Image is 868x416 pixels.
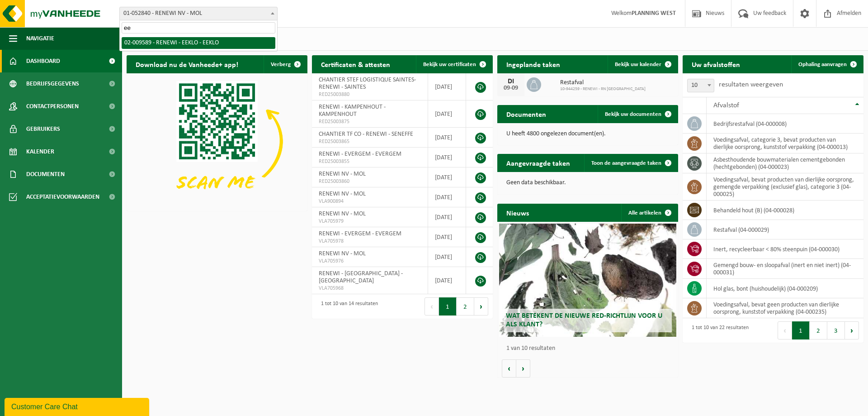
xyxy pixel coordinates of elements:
li: 02-009589 - RENEWI - EEKLO - EEKLO [122,37,275,49]
div: 1 tot 10 van 14 resultaten [316,296,378,316]
td: voedingsafval, bevat producten van dierlijke oorsprong, gemengde verpakking (exclusief glas), cat... [707,173,863,201]
td: bedrijfsrestafval (04-000008) [707,114,863,134]
td: gemengd bouw- en sloopafval (inert en niet inert) (04-000031) [707,259,863,279]
span: RENEWI - EVERGEM - EVERGEM [319,151,401,158]
span: Dashboard [26,50,60,72]
td: behandeld hout (B) (04-000028) [707,201,863,220]
label: resultaten weergeven [719,81,783,88]
button: Vorige [502,359,516,378]
p: U heeft 4800 ongelezen document(en). [506,131,669,137]
button: 3 [827,321,845,339]
td: [DATE] [428,207,466,227]
td: [DATE] [428,227,466,247]
div: DI [502,78,520,85]
span: Restafval [560,79,646,86]
button: 1 [439,297,457,316]
span: RED25003865 [319,138,421,145]
span: RENEWI - [GEOGRAPHIC_DATA] - [GEOGRAPHIC_DATA] [319,270,403,284]
span: Bekijk uw documenten [605,111,661,117]
span: RENEWI NV - MOL [319,191,366,197]
button: 2 [457,297,474,316]
a: Alle artikelen [621,204,677,222]
span: VLA705978 [319,238,421,245]
a: Ophaling aanvragen [791,55,863,73]
span: Bedrijfsgegevens [26,72,79,95]
span: RENEWI - EVERGEM - EVERGEM [319,230,401,237]
button: Next [474,297,488,316]
td: voedingsafval, bevat geen producten van dierlijke oorsprong, kunststof verpakking (04-000235) [707,298,863,318]
td: [DATE] [428,187,466,207]
h2: Certificaten & attesten [312,55,399,73]
span: RENEWI NV - MOL [319,250,366,257]
td: hol glas, bont (huishoudelijk) (04-000209) [707,279,863,298]
button: Previous [778,321,792,339]
span: CHANTIER STEF LOGISTIQUE SAINTES- RENEWI - SAINTES [319,77,416,91]
td: [DATE] [428,148,466,167]
span: Verberg [271,62,291,67]
td: [DATE] [428,100,466,128]
a: Bekijk uw documenten [598,105,677,123]
span: VLA705976 [319,258,421,265]
button: Verberg [264,55,307,73]
td: [DATE] [428,128,466,148]
span: 10 [688,79,714,92]
span: Wat betekent de nieuwe RED-richtlijn voor u als klant? [506,312,662,328]
a: Bekijk uw kalender [608,55,677,73]
td: voedingsafval, categorie 3, bevat producten van dierlijke oorsprong, kunststof verpakking (04-000... [707,134,863,153]
span: 01-052840 - RENEWI NV - MOL [120,7,277,20]
div: 09-09 [502,85,520,91]
span: Bekijk uw kalender [615,62,661,67]
span: VLA705979 [319,218,421,225]
span: 01-052840 - RENEWI NV - MOL [119,7,278,20]
td: restafval (04-000029) [707,220,863,239]
h2: Aangevraagde taken [497,154,579,172]
a: Toon de aangevraagde taken [584,154,677,172]
span: Ophaling aanvragen [798,62,847,67]
a: Wat betekent de nieuwe RED-richtlijn voor u als klant? [499,224,676,337]
span: RENEWI NV - MOL [319,171,366,177]
span: Navigatie [26,27,54,50]
span: Kalender [26,140,54,163]
iframe: chat widget [5,396,151,416]
span: Bekijk uw certificaten [423,62,476,67]
span: VLA705968 [319,285,421,292]
span: RED25003855 [319,158,421,165]
span: Acceptatievoorwaarden [26,186,99,208]
span: RED25003880 [319,91,421,98]
p: Geen data beschikbaar. [506,180,669,186]
span: Documenten [26,163,65,186]
span: VLA900894 [319,198,421,205]
h2: Uw afvalstoffen [683,55,749,73]
span: Contactpersonen [26,95,79,118]
img: Download de VHEPlus App [127,73,307,209]
strong: PLANNING WEST [632,10,676,17]
td: asbesthoudende bouwmaterialen cementgebonden (hechtgebonden) (04-000023) [707,153,863,173]
td: inert, recycleerbaar < 80% steenpuin (04-000030) [707,239,863,259]
h2: Nieuws [497,204,538,221]
span: Gebruikers [26,118,60,140]
button: Next [845,321,859,339]
button: Previous [425,297,439,316]
span: RENEWI - KAMPENHOUT - KAMPENHOUT [319,104,386,118]
button: 2 [810,321,827,339]
td: [DATE] [428,267,466,294]
a: Bekijk uw certificaten [416,55,492,73]
p: 1 van 10 resultaten [506,345,674,352]
div: 1 tot 10 van 22 resultaten [687,320,749,340]
span: Afvalstof [713,102,739,109]
td: [DATE] [428,247,466,267]
span: 10 [687,79,714,92]
button: 1 [792,321,810,339]
h2: Documenten [497,105,555,123]
span: RED25003875 [319,118,421,125]
span: Toon de aangevraagde taken [591,160,661,166]
h2: Ingeplande taken [497,55,569,73]
span: RENEWI NV - MOL [319,210,366,217]
span: RED25003860 [319,178,421,185]
td: [DATE] [428,73,466,100]
span: 10-944259 - RENEWI - RN [GEOGRAPHIC_DATA] [560,86,646,92]
td: [DATE] [428,167,466,187]
span: CHANTIER TF CO - RENEWI - SENEFFE [319,131,413,138]
h2: Download nu de Vanheede+ app! [127,55,247,73]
